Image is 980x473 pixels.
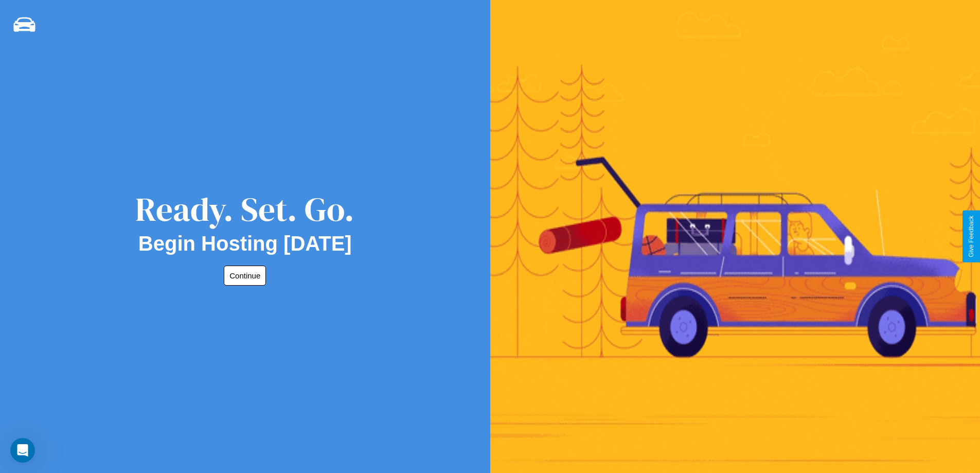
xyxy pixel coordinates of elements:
iframe: Intercom live chat [10,438,35,463]
button: Continue [224,266,266,286]
div: Ready. Set. Go. [135,186,354,232]
h2: Begin Hosting [DATE] [138,232,352,255]
div: Give Feedback [968,216,975,257]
